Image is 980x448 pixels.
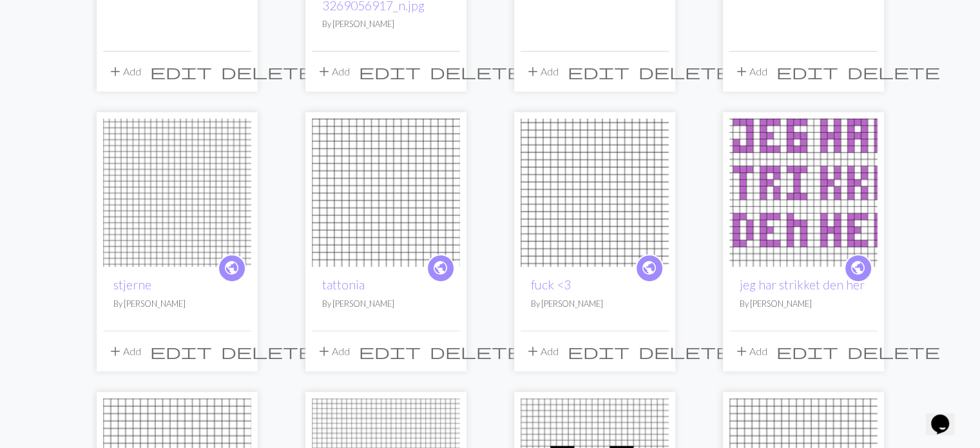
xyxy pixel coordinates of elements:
[729,119,878,267] img: jeg har strikket den her
[359,64,421,79] i: Edit
[113,277,151,292] a: stjerne
[531,277,571,292] a: fuck <3
[354,59,425,84] button: Edit
[432,255,448,281] i: public
[432,258,448,278] span: public
[740,298,867,310] p: By [PERSON_NAME]
[146,59,216,84] button: Edit
[359,63,421,81] span: edit
[216,59,318,84] button: Delete
[312,119,460,267] img: tattonia
[103,119,251,267] img: stjerne
[772,59,843,84] button: Edit
[322,18,450,30] p: By [PERSON_NAME]
[847,63,940,81] span: delete
[729,339,772,364] button: Add
[425,339,527,364] button: Delete
[425,59,527,84] button: Delete
[568,344,629,359] i: Edit
[634,59,736,84] button: Delete
[216,339,318,364] button: Delete
[772,339,843,364] button: Edit
[521,339,563,364] button: Add
[322,277,365,292] a: tattonia
[850,255,866,281] i: public
[563,339,634,364] button: Edit
[316,342,332,360] span: add
[218,254,246,282] a: public
[150,63,212,81] span: edit
[843,339,945,364] button: Delete
[103,59,146,84] button: Add
[843,59,945,84] button: Delete
[776,342,838,360] span: edit
[312,339,354,364] button: Add
[354,339,425,364] button: Edit
[103,339,146,364] button: Add
[521,185,669,197] a: fuck <3
[525,63,541,81] span: add
[150,344,212,359] i: Edit
[740,277,865,292] a: jeg har strikket den her
[776,64,838,79] i: Edit
[734,342,749,360] span: add
[224,255,240,281] i: public
[635,254,664,282] a: public
[359,342,421,360] span: edit
[776,63,838,81] span: edit
[850,258,866,278] span: public
[108,63,123,81] span: add
[729,185,878,197] a: jeg har strikket den her
[150,64,212,79] i: Edit
[639,63,731,81] span: delete
[531,298,658,310] p: By [PERSON_NAME]
[568,63,629,81] span: edit
[568,64,629,79] i: Edit
[359,344,421,359] i: Edit
[322,298,450,310] p: By [PERSON_NAME]
[634,339,736,364] button: Delete
[641,255,657,281] i: public
[430,342,523,360] span: delete
[525,342,541,360] span: add
[729,59,772,84] button: Add
[563,59,634,84] button: Edit
[224,258,240,278] span: public
[113,298,241,310] p: By [PERSON_NAME]
[776,344,838,359] i: Edit
[427,254,455,282] a: public
[312,185,460,197] a: tattonia
[108,342,123,360] span: add
[146,339,216,364] button: Edit
[103,185,251,197] a: stjerne
[430,63,523,81] span: delete
[150,342,212,360] span: edit
[639,342,731,360] span: delete
[312,59,354,84] button: Add
[847,342,940,360] span: delete
[221,63,314,81] span: delete
[844,254,872,282] a: public
[734,63,749,81] span: add
[221,342,314,360] span: delete
[316,63,332,81] span: add
[521,59,563,84] button: Add
[521,119,669,267] img: fuck <3
[926,396,967,435] iframe: chat widget
[641,258,657,278] span: public
[568,342,629,360] span: edit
